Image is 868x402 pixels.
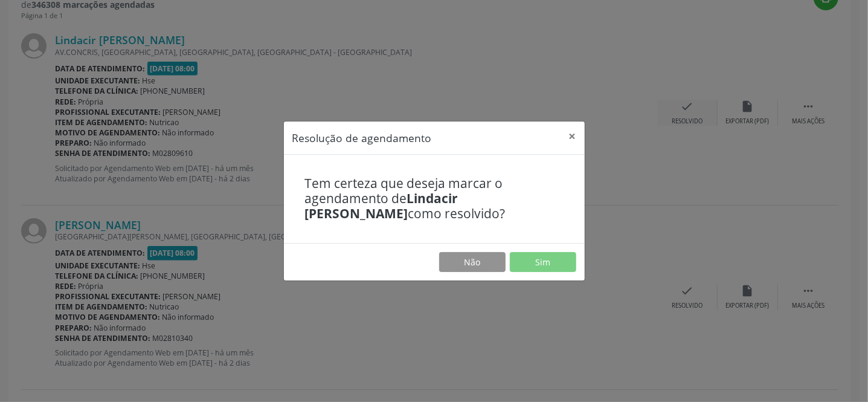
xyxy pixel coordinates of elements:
[305,190,458,222] b: Lindacir [PERSON_NAME]
[510,252,576,273] button: Sim
[292,130,432,146] h5: Resolução de agendamento
[439,252,506,273] button: Não
[305,176,564,222] h4: Tem certeza que deseja marcar o agendamento de como resolvido?
[561,122,585,151] button: Close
